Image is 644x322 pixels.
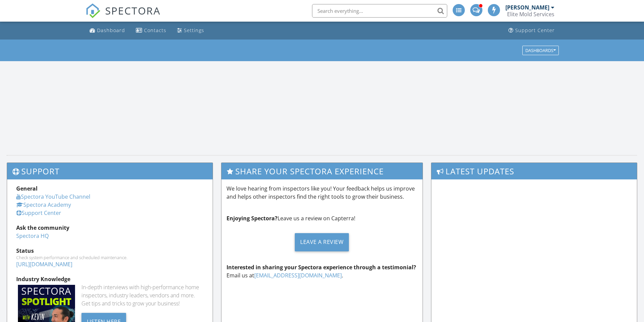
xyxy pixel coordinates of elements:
[221,163,423,179] h3: Share Your Spectora Experience
[16,247,204,255] div: Status
[16,209,61,217] a: Support Center
[184,27,204,33] div: Settings
[226,214,418,222] p: Leave us a review on Capterra!
[506,24,557,37] a: Support Center
[295,233,349,251] div: Leave a Review
[226,264,416,271] strong: Interested in sharing your Spectora experience through a testimonial?
[174,24,207,37] a: Settings
[522,46,559,55] button: Dashboards
[86,3,100,18] img: The Best Home Inspection Software - Spectora
[431,163,637,179] h3: Latest Updates
[16,201,71,208] a: Spectora Academy
[144,27,166,33] div: Contacts
[16,275,204,283] div: Industry Knowledge
[226,228,418,256] a: Leave a Review
[515,27,555,33] div: Support Center
[226,263,418,279] p: Email us at .
[87,24,128,37] a: Dashboard
[505,4,549,11] div: [PERSON_NAME]
[226,215,278,222] strong: Enjoying Spectora?
[7,163,213,179] h3: Support
[16,185,38,192] strong: General
[226,184,418,201] p: We love hearing from inspectors like you! Your feedback helps us improve and helps other inspecto...
[86,9,161,23] a: SPECTORA
[97,27,125,33] div: Dashboard
[16,224,204,232] div: Ask the community
[312,4,447,18] input: Search everything...
[16,261,72,268] a: [URL][DOMAIN_NAME]
[16,255,204,260] div: Check system performance and scheduled maintenance.
[81,283,204,307] div: In-depth interviews with high-performance home inspectors, industry leaders, vendors and more. Ge...
[507,11,554,18] div: Elite Mold Services
[16,232,49,240] a: Spectora HQ
[133,24,169,37] a: Contacts
[254,272,342,279] a: [EMAIL_ADDRESS][DOMAIN_NAME]
[16,193,90,200] a: Spectora YouTube Channel
[105,3,161,18] span: SPECTORA
[525,48,556,53] div: Dashboards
